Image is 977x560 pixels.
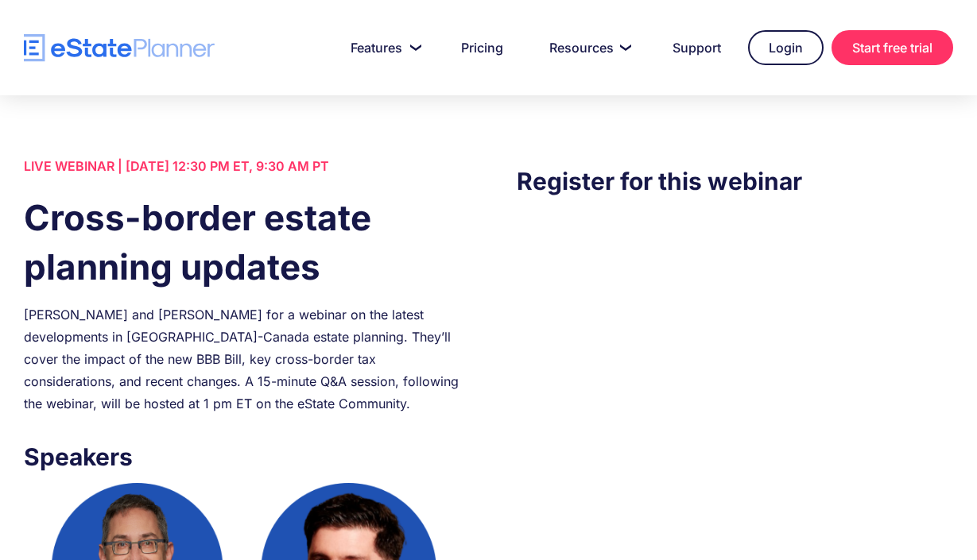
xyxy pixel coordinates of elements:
a: home [24,34,215,62]
div: LIVE WEBINAR | [DATE] 12:30 PM ET, 9:30 AM PT [24,155,460,177]
div: [PERSON_NAME] and [PERSON_NAME] for a webinar on the latest developments in [GEOGRAPHIC_DATA]-Can... [24,303,460,415]
h3: Speakers [24,438,460,475]
a: Support [653,32,740,64]
h3: Register for this webinar [517,163,953,199]
h1: Cross-border estate planning updates [24,193,460,292]
a: Start free trial [832,30,953,65]
a: Pricing [442,32,522,64]
a: Features [331,32,434,64]
a: Resources [530,32,646,64]
iframe: Form 0 [517,231,953,350]
a: Login [748,30,824,65]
